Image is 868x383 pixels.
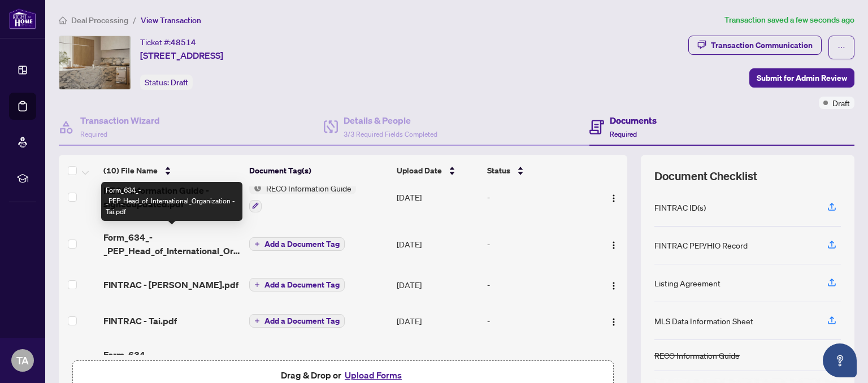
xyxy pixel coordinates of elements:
[392,173,483,221] td: [DATE]
[344,130,437,138] span: 3/3 Required Fields Completed
[103,278,238,291] span: FINTRAC - [PERSON_NAME].pdf
[610,114,657,127] h4: Documents
[80,114,160,127] h4: Transaction Wizard
[609,194,618,203] img: Logo
[59,16,67,24] span: home
[249,277,345,292] button: Add a Document Tag
[140,36,196,49] div: Ticket #:
[654,239,748,251] div: FINTRAC PEP/HIO Record
[254,282,260,288] span: plus
[392,221,483,267] td: [DATE]
[654,168,757,184] span: Document Checklist
[609,317,618,327] img: Logo
[71,15,128,25] span: Deal Processing
[9,8,36,29] img: logo
[249,182,356,212] button: Status IconRECO Information Guide
[249,314,345,328] button: Add a Document Tag
[254,241,260,247] span: plus
[392,303,483,339] td: [DATE]
[249,237,345,251] button: Add a Document Tag
[249,182,262,194] img: Status Icon
[654,315,753,327] div: MLS Data Information Sheet
[245,155,392,186] th: Document Tag(s)
[688,36,822,55] button: Transaction Communication
[610,130,637,138] span: Required
[254,318,260,324] span: plus
[654,201,706,214] div: FINTRAC ID(s)
[487,191,591,203] div: -
[99,155,245,186] th: (10) File Name
[80,130,107,138] span: Required
[103,230,241,258] span: Form_634_-_PEP_Head_of_International_Organization - Tai.pdf
[171,77,188,88] span: Draft
[605,276,623,294] button: Logo
[249,278,345,291] button: Add a Document Tag
[103,348,241,375] span: Form_634_-_PEP_Head_of_International_Organization - [PERSON_NAME].pdf
[605,235,623,253] button: Logo
[487,315,591,327] div: -
[483,155,596,186] th: Status
[832,97,850,109] span: Draft
[344,114,437,127] h4: Details & People
[281,368,405,382] span: Drag & Drop or
[757,69,847,87] span: Submit for Admin Review
[16,352,29,368] span: TA
[654,349,740,362] div: RECO Information Guide
[487,238,591,250] div: -
[341,368,405,382] button: Upload Forms
[392,155,483,186] th: Upload Date
[140,49,223,62] span: [STREET_ADDRESS]
[133,14,136,27] li: /
[397,164,442,177] span: Upload Date
[249,237,345,251] button: Add a Document Tag
[262,182,356,194] span: RECO Information Guide
[605,312,623,330] button: Logo
[171,37,196,47] span: 48514
[249,314,345,328] button: Add a Document Tag
[724,14,854,27] article: Transaction saved a few seconds ago
[141,15,201,25] span: View Transaction
[103,164,158,177] span: (10) File Name
[101,182,242,221] div: Form_634_-_PEP_Head_of_International_Organization - Tai.pdf
[59,36,131,89] img: IMG-C12200519_1.jpg
[609,241,618,250] img: Logo
[264,317,340,325] span: Add a Document Tag
[264,281,340,289] span: Add a Document Tag
[605,188,623,206] button: Logo
[392,267,483,303] td: [DATE]
[103,314,177,328] span: FINTRAC - Tai.pdf
[654,277,721,289] div: Listing Agreement
[823,343,857,377] button: Open asap
[487,164,510,177] span: Status
[749,68,854,88] button: Submit for Admin Review
[140,75,193,90] div: Status:
[711,36,813,54] div: Transaction Communication
[487,278,591,291] div: -
[264,240,340,248] span: Add a Document Tag
[609,281,618,290] img: Logo
[837,43,845,51] span: ellipsis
